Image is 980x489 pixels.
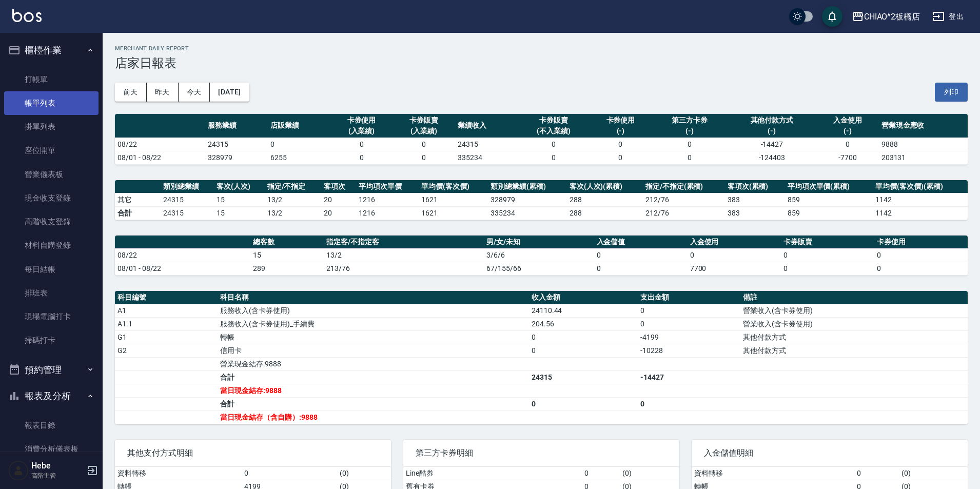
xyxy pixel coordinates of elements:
td: 服務收入(含卡券使用)_手續費 [218,317,528,330]
td: A1.1 [115,317,218,330]
td: 13/2 [265,206,322,220]
button: save [822,6,842,27]
th: 收入金額 [529,291,638,304]
button: 昨天 [147,83,179,102]
th: 營業現金應收 [879,114,968,138]
th: 指定/不指定 [265,180,322,193]
div: 卡券使用 [592,115,650,126]
td: 0 [529,330,638,344]
td: 0 [874,248,968,262]
td: 7700 [688,262,781,275]
th: 客項次(累積) [725,180,785,193]
td: 0 [781,248,874,262]
span: 其他支付方式明細 [127,448,379,458]
a: 消費分析儀表板 [4,437,99,461]
th: 客項次 [321,180,356,193]
table: a dense table [115,180,968,220]
td: 其他付款方式 [740,344,968,357]
div: (-) [819,126,876,136]
td: 0 [330,138,393,151]
a: 營業儀表板 [4,163,99,186]
td: 資料轉移 [692,467,854,480]
td: 0 [590,138,652,151]
td: 0 [518,151,590,164]
p: 高階主管 [31,471,84,480]
table: a dense table [115,236,968,276]
td: 328979 [205,151,268,164]
a: 打帳單 [4,68,99,91]
td: 其他付款方式 [740,330,968,344]
td: 0 [781,262,874,275]
a: 報表目錄 [4,414,99,437]
div: 第三方卡券 [654,115,724,126]
div: CHIAO^2板橋店 [864,10,920,23]
td: -14427 [638,370,740,384]
td: ( 0 ) [337,467,391,480]
td: 213/76 [324,262,484,275]
td: 其它 [115,193,161,206]
td: 0 [688,248,781,262]
td: 1621 [419,206,488,220]
div: (-) [592,126,650,136]
td: 328979 [488,193,566,206]
td: 營業收入(含卡券使用) [740,317,968,330]
td: 0 [529,344,638,357]
button: 報表及分析 [4,383,99,409]
td: 6255 [268,151,330,164]
td: 13/2 [324,248,484,262]
td: 信用卡 [218,344,528,357]
td: 67/155/66 [484,262,594,275]
div: (入業績) [395,126,453,136]
td: 0 [518,138,590,151]
th: 科目名稱 [218,291,528,304]
td: 1621 [419,193,488,206]
td: 859 [785,206,873,220]
td: 0 [594,262,688,275]
th: 平均項次單價(累積) [785,180,873,193]
div: (不入業績) [520,126,587,136]
td: 0 [874,262,968,275]
table: a dense table [115,114,968,165]
div: (-) [654,126,724,136]
td: -7700 [816,151,879,164]
td: 0 [242,467,338,480]
td: 0 [393,151,455,164]
a: 座位開單 [4,139,99,162]
div: 卡券販賣 [520,115,587,126]
td: 1216 [356,193,419,206]
td: 合計 [115,206,161,220]
td: 335234 [455,151,518,164]
a: 現金收支登錄 [4,186,99,210]
td: ( 0 ) [620,467,679,480]
td: 0 [594,248,688,262]
td: 24315 [455,138,518,151]
button: 前天 [115,83,147,102]
th: 卡券販賣 [781,236,874,249]
div: 卡券使用 [333,115,390,126]
td: -14427 [728,138,816,151]
a: 排班表 [4,281,99,305]
td: 24315 [161,206,214,220]
a: 每日結帳 [4,258,99,281]
th: 客次(人次)(累積) [567,180,643,193]
th: 店販業績 [268,114,330,138]
td: -124403 [728,151,816,164]
th: 支出金額 [638,291,740,304]
td: 289 [250,262,324,275]
td: 13 / 2 [265,193,322,206]
th: 指定客/不指定客 [324,236,484,249]
th: 男/女/未知 [484,236,594,249]
th: 卡券使用 [874,236,968,249]
td: 204.56 [529,317,638,330]
th: 服務業績 [205,114,268,138]
div: 其他付款方式 [730,115,814,126]
td: 0 [638,304,740,317]
td: 08/22 [115,248,250,262]
td: 15 [250,248,324,262]
td: 1142 [873,206,968,220]
h5: Hebe [31,461,84,471]
th: 客次(人次) [214,180,265,193]
a: 掃碼打卡 [4,328,99,352]
img: Person [8,460,29,481]
th: 備註 [740,291,968,304]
